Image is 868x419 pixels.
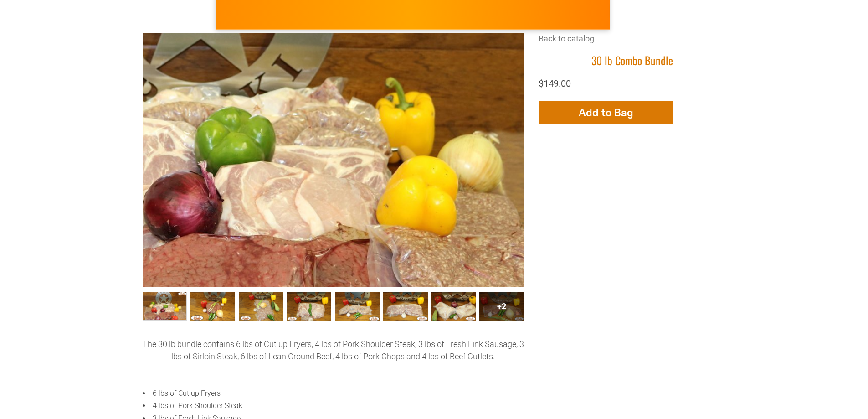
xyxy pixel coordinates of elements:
[142,292,187,320] a: 30 lb Combo Bundle 0
[539,53,726,67] h1: 30 lb Combo Bundle
[239,292,283,320] a: 30 lb Combo Bundle003 2
[143,388,524,398] li: 6 lbs of Cut up Fryers
[431,292,476,320] a: 30 lb Combo Bundle007 6
[599,2,778,16] span: [PERSON_NAME] MARKET
[539,33,726,53] div: Breadcrumbs
[383,292,428,320] a: 30 lb Combo Bundle006 5
[539,34,594,43] a: Back to catalog
[190,292,235,320] a: 30 lb Combo Bundle002 1
[287,292,332,320] a: 30 lb Combo Bundle004 3
[143,401,524,411] li: 4 lbs of Pork Shoulder Steak
[143,338,524,362] p: The 30 lb bundle contains 6 lbs of Cut up Fryers, 4 lbs of Pork Shoulder Steak, 3 lbs of Fresh Li...
[539,78,571,89] span: $149.00
[335,292,380,320] a: 30 lb Combo Bundle005 4
[579,106,633,119] span: Add to Bag
[539,101,673,124] button: Add to Bag
[479,292,524,320] div: +2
